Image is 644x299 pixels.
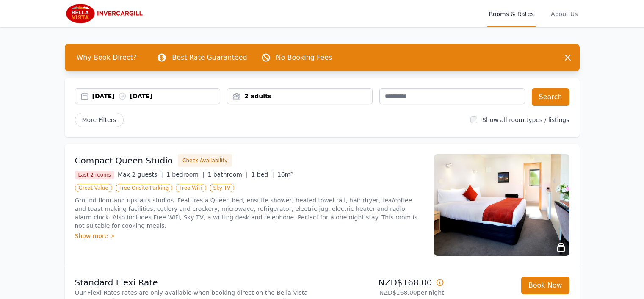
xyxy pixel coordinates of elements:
h3: Compact Queen Studio [75,155,173,166]
span: Max 2 guests | [118,171,163,178]
span: Free Onsite Parking [116,184,172,192]
span: 1 bathroom | [207,171,248,178]
img: Bella Vista Invercargill [65,3,146,24]
p: Ground floor and upstairs studios. Features a Queen bed, ensuite shower, heated towel rail, hair ... [75,196,424,230]
p: No Booking Fees [276,53,332,63]
p: Standard Flexi Rate [75,277,319,288]
span: More Filters [75,113,124,127]
button: Book Now [521,277,569,294]
div: Show more > [75,232,424,240]
span: Why Book Direct? [70,49,144,66]
span: 1 bed | [252,171,274,178]
p: NZD$168.00 [326,277,444,288]
button: Search [532,88,569,106]
button: Check Availability [178,154,232,167]
span: Last 2 rooms [75,171,115,179]
span: 16m² [277,171,293,178]
p: NZD$168.00 per night [326,288,444,297]
p: Best Rate Guaranteed [172,53,247,63]
span: Great Value [75,184,112,192]
div: [DATE] [DATE] [92,92,220,100]
span: Sky TV [210,184,235,192]
div: 2 adults [227,92,372,100]
span: 1 bedroom | [166,171,205,178]
label: Show all room types / listings [482,116,569,123]
span: Free WiFi [176,184,206,192]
